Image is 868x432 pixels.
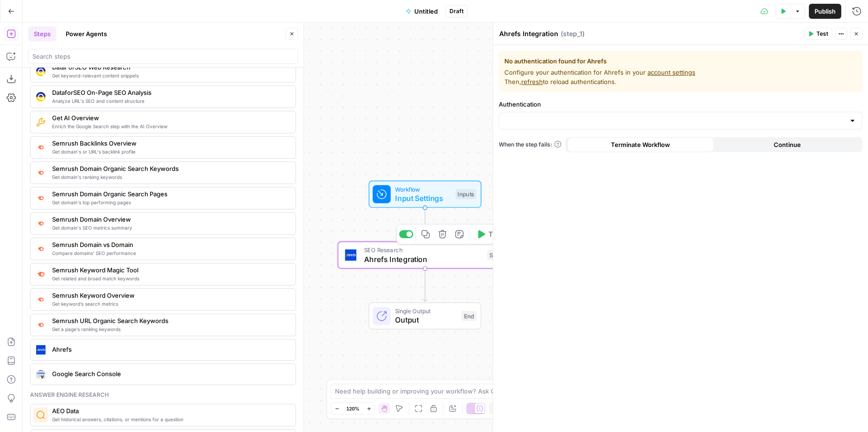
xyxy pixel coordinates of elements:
span: Terminate Workflow [611,140,670,149]
div: Single OutputOutputEnd [338,302,512,330]
img: ahrefs_icon.png [345,249,356,261]
img: ahrefs_icon.png [36,345,46,355]
div: Inputs [456,189,476,200]
span: DataforSEO On-Page SEO Analysis [52,88,288,97]
span: Get keyword-relevant content snippets [52,72,288,79]
span: Ahrefs Integration [364,254,482,265]
span: Single Output [395,306,457,315]
span: Draft [449,7,464,15]
span: Configure your authentication for Ahrefs in your Then, to reload authentications. [504,68,857,86]
span: Semrush Domain Organic Search Keywords [52,164,288,173]
span: Ahrefs [52,345,288,354]
div: SEO ResearchAhrefs IntegrationStep 1Test [338,241,512,269]
span: 120% [346,405,359,412]
button: Test [804,28,832,40]
input: Search steps [32,52,294,61]
span: Get related and broad match keywords [52,275,288,282]
button: Continue [714,137,861,152]
span: Semrush Domain vs Domain [52,240,288,249]
img: 3hnddut9cmlpnoegpdll2wmnov83 [36,67,46,76]
span: Semrush URL Organic Search Keywords [52,316,288,325]
span: Semrush Backlinks Overview [52,139,288,148]
img: google-search-console.svg [36,370,46,378]
span: Get domain's top performing pages [52,199,288,206]
button: Steps [28,26,56,41]
img: p4kt2d9mz0di8532fmfgvfq6uqa0 [36,169,46,177]
img: ey5lt04xp3nqzrimtu8q5fsyor3u [36,321,46,329]
div: End [462,311,476,321]
span: Semrush Keyword Overview [52,291,288,300]
button: Power Agents [60,26,113,41]
span: Google Search Console [52,369,288,378]
span: Get keyword’s search metrics [52,300,288,308]
span: Get domain's ranking keywords [52,173,288,181]
img: 8a3tdog8tf0qdwwcclgyu02y995m [36,270,46,279]
span: Get domain's SEO metrics summary [52,224,288,231]
span: Semrush Keyword Magic Tool [52,265,288,275]
img: 3lyvnidk9veb5oecvmize2kaffdg [36,143,46,151]
span: Enrich the Google Search step with the AI Overview [52,123,288,130]
span: Semrush Domain Organic Search Pages [52,189,288,199]
button: Test [472,227,506,241]
a: When the step fails: [499,140,562,149]
button: Publish [809,4,841,19]
div: Answer engine research [30,391,296,399]
span: Input Settings [395,193,451,204]
img: 4e4w6xi9sjogcjglmt5eorgxwtyu [36,219,46,227]
label: Authentication [499,100,862,109]
span: No authentication found for Ahrefs [504,56,857,66]
div: WorkflowInput SettingsInputs [338,181,512,208]
span: Workflow [395,185,451,193]
span: Get domain's or URL's backlink profile [52,148,288,155]
span: Publish [815,7,836,16]
span: Semrush Domain Overview [52,215,288,224]
span: SEO Research [364,246,482,255]
span: ( step_1 ) [561,29,585,39]
g: Edge from step_1 to end [423,268,426,301]
span: AEO Data [52,406,288,416]
span: Continue [774,140,801,149]
span: Analyze URL's SEO and content structure [52,97,288,105]
span: Get a page’s ranking keywords [52,325,288,333]
button: Untitled [400,4,443,19]
span: Output [395,314,457,325]
span: Test [816,30,828,38]
img: 73nre3h8eff8duqnn8tc5kmlnmbe [36,117,46,127]
span: Compare domains' SEO performance [52,249,288,257]
div: Step 1 [487,250,507,260]
img: v3j4otw2j2lxnxfkcl44e66h4fup [36,295,46,303]
span: Get AI Overview [52,113,288,123]
img: zn8kcn4lc16eab7ly04n2pykiy7x [36,245,46,253]
span: Untitled [414,7,438,16]
span: Get historical answers, citations, or mentions for a question [52,416,288,423]
span: refresh [521,78,543,85]
a: account settings [647,69,695,76]
textarea: Ahrefs Integration [499,29,558,39]
img: y3iv96nwgxbwrvt76z37ug4ox9nv [36,92,46,101]
img: otu06fjiulrdwrqmbs7xihm55rg9 [36,194,46,202]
